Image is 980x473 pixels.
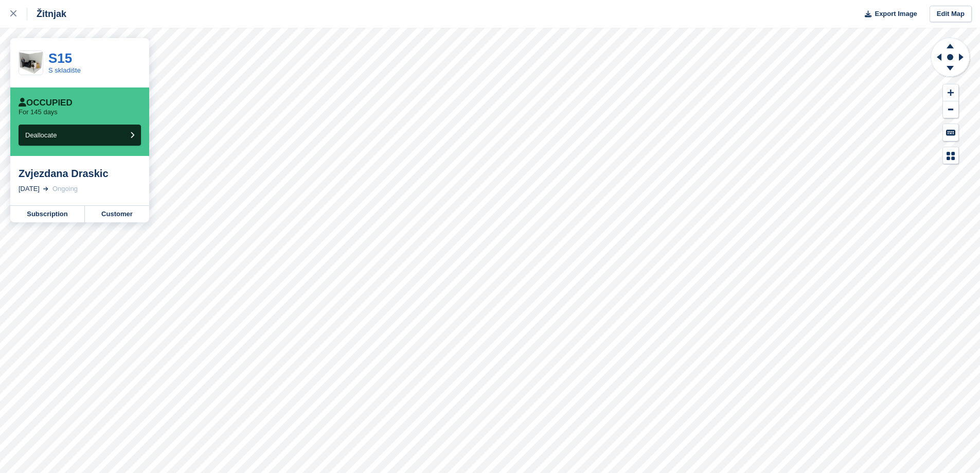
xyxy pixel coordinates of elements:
[19,125,141,146] button: Deallocate
[25,131,57,139] span: Deallocate
[943,124,958,141] button: Keyboard Shortcuts
[19,98,73,108] div: Occupied
[943,101,958,118] button: Zoom Out
[48,50,72,66] a: S15
[875,9,917,19] span: Export Image
[943,147,958,164] button: Map Legend
[10,206,85,222] a: Subscription
[52,184,78,194] div: Ongoing
[19,108,58,116] p: For 145 days
[48,66,81,74] a: S skladište
[943,84,958,101] button: Zoom In
[19,52,43,74] img: container-sm.png
[930,6,972,23] a: Edit Map
[27,8,66,20] div: Žitnjak
[19,184,40,194] div: [DATE]
[19,167,141,180] div: Zvjezdana Draskic
[85,206,149,222] a: Customer
[43,187,48,191] img: arrow-right-light-icn-cde0832a797a2874e46488d9cf13f60e5c3a73dbe684e267c42b8395dfbc2abf.svg
[859,6,917,23] button: Export Image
